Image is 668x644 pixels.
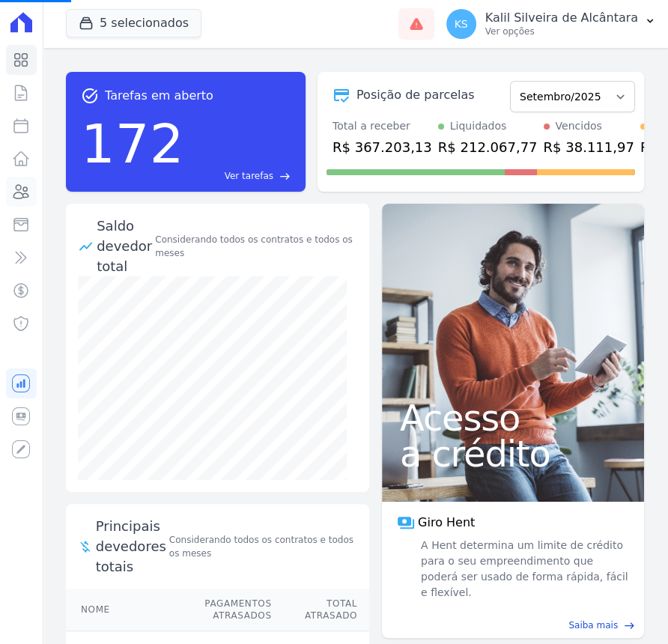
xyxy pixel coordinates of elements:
[485,25,638,37] p: Ver opções
[434,3,668,45] button: KS Kalil Silveira de Alcântara Ver opções
[96,516,166,577] span: Principais devedores totais
[81,105,183,183] div: 172
[105,87,213,105] span: Tarefas em aberto
[155,233,357,260] div: Considerando todos os contratos e todos os meses
[556,118,602,134] div: Vencidos
[333,118,432,134] div: Total a receber
[568,619,618,632] span: Saiba mais
[189,169,291,183] a: Ver tarefas east
[174,589,272,631] th: Pagamentos Atrasados
[400,400,626,436] span: Acesso
[356,86,475,104] div: Posição de parcelas
[66,589,174,631] th: Nome
[624,620,635,631] span: east
[225,169,273,183] span: Ver tarefas
[418,514,475,532] span: Giro Hent
[333,137,432,157] div: R$ 367.203,13
[391,619,635,632] a: Saiba mais east
[169,533,357,560] span: Considerando todos os contratos e todos os meses
[81,87,99,105] span: task_alt
[438,137,538,157] div: R$ 212.067,77
[450,118,507,134] div: Liquidados
[97,216,152,276] div: Saldo devedor total
[66,9,201,37] button: 5 selecionados
[544,137,634,157] div: R$ 38.111,97
[400,436,626,472] span: a crédito
[418,538,629,601] span: A Hent determina um limite de crédito para o seu empreendimento que poderá ser usado de forma ráp...
[455,19,468,29] span: KS
[485,10,638,25] p: Kalil Silveira de Alcântara
[273,589,369,631] th: Total Atrasado
[279,171,291,182] span: east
